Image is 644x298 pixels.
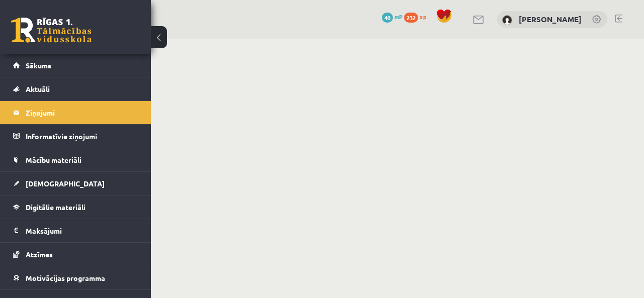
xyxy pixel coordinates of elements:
span: xp [420,13,426,21]
span: [DEMOGRAPHIC_DATA] [26,179,105,188]
span: Aktuāli [26,84,50,93]
a: [PERSON_NAME] [519,14,582,24]
a: Maksājumi [13,219,138,242]
span: Digitālie materiāli [26,203,86,212]
a: Digitālie materiāli [13,195,138,219]
a: Ziņojumi [13,101,138,124]
a: Motivācijas programma [13,266,138,289]
legend: Informatīvie ziņojumi [26,125,138,148]
legend: Maksājumi [26,219,138,242]
a: Aktuāli [13,77,138,101]
a: Atzīmes [13,243,138,266]
a: Sākums [13,54,138,77]
span: Motivācijas programma [26,273,105,282]
a: Rīgas 1. Tālmācības vidusskola [11,18,92,43]
a: 232 xp [404,13,431,21]
span: Atzīmes [26,250,53,259]
a: Mācību materiāli [13,148,138,171]
legend: Ziņojumi [26,101,138,124]
span: Sākums [26,61,51,70]
span: Mācību materiāli [26,155,82,164]
span: 232 [404,13,418,23]
span: mP [394,13,403,21]
span: 40 [382,13,393,23]
a: 40 mP [382,13,403,21]
a: Informatīvie ziņojumi [13,125,138,148]
a: [DEMOGRAPHIC_DATA] [13,172,138,195]
img: Fjodors Latatujevs [502,15,512,25]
